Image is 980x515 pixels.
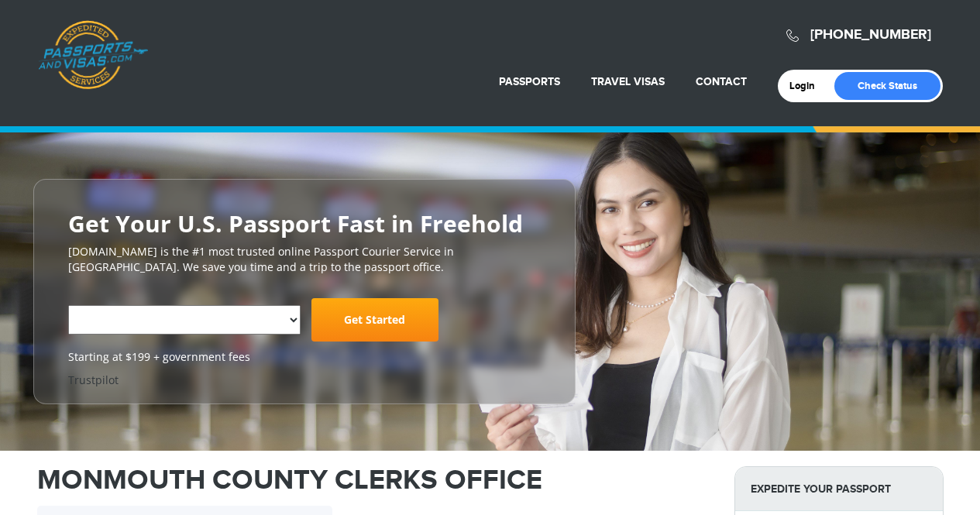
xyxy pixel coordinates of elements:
a: [PHONE_NUMBER] [810,26,931,43]
a: Contact [696,75,747,88]
h2: Get Your U.S. Passport Fast in Freehold [68,211,541,236]
span: Starting at $199 + government fees [68,349,541,365]
a: Travel Visas [591,75,665,88]
a: Trustpilot [68,373,119,387]
p: [DOMAIN_NAME] is the #1 most trusted online Passport Courier Service in [GEOGRAPHIC_DATA]. We sav... [68,244,541,275]
a: Passports [499,75,560,88]
a: Passports & [DOMAIN_NAME] [38,20,148,90]
strong: Expedite Your Passport [735,467,943,511]
a: Login [789,80,826,92]
h1: MONMOUTH COUNTY CLERKS OFFICE [37,466,711,494]
a: Check Status [834,72,940,100]
a: Get Started [311,298,438,342]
